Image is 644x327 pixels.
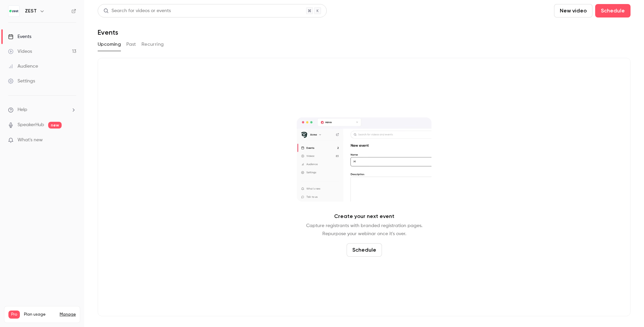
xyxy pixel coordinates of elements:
span: Plan usage [24,312,56,317]
button: Schedule [347,243,382,257]
span: What's new [18,137,43,144]
p: Capture registrants with branded registration pages. Repurpose your webinar once it's over. [306,222,422,238]
button: Schedule [595,4,631,17]
button: New video [554,4,592,17]
iframe: Noticeable Trigger [68,137,76,143]
span: Pro [8,311,20,319]
button: Upcoming [98,39,121,50]
a: SpeakerHub [18,121,44,129]
div: Search for videos or events [103,7,171,14]
div: Audience [8,63,38,70]
p: Create your next event [334,212,394,220]
img: ZEST [8,6,19,16]
button: Past [126,39,136,50]
div: Settings [8,78,35,84]
h6: ZEST [25,8,37,14]
a: Manage [60,312,76,317]
li: help-dropdown-opener [8,106,76,113]
div: Events [8,33,31,40]
span: Help [18,106,27,113]
h1: Events [98,28,118,36]
button: Recurring [141,39,164,50]
span: new [48,122,62,129]
div: Videos [8,48,32,55]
